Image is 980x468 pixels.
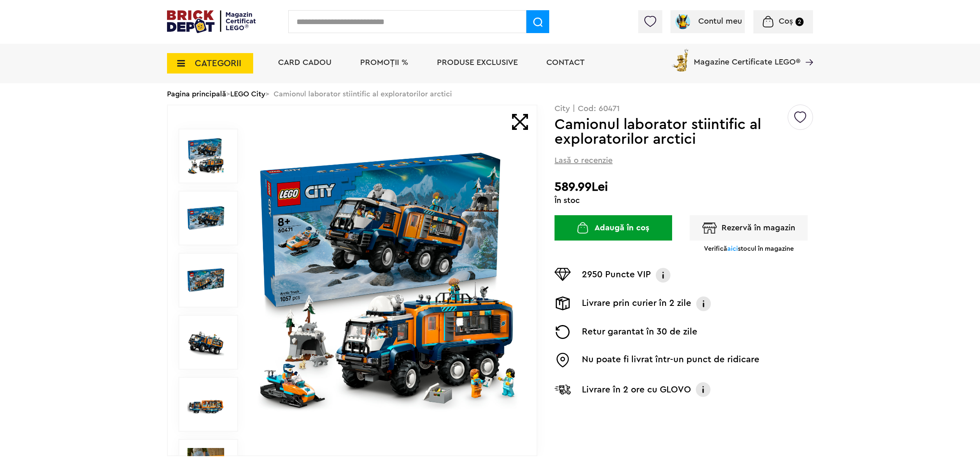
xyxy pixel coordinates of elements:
p: Retur garantat în 30 de zile [582,325,697,339]
a: PROMOȚII % [360,58,408,67]
p: Verifică stocul în magazine [704,245,794,253]
span: Contul meu [698,17,742,25]
a: Pagina principală [167,90,226,98]
img: Info livrare cu GLOVO [695,381,711,398]
img: Camionul laborator stiintific al exploratorilor arctici [187,138,224,174]
img: Livrare Glovo [555,384,571,394]
div: > > Camionul laborator stiintific al exploratorilor arctici [167,83,813,105]
img: Seturi Lego Camionul laborator stiintific al exploratorilor arctici [187,324,224,361]
p: Livrare prin curier în 2 zile [582,296,691,311]
span: Magazine Certificate LEGO® [694,47,800,66]
img: Livrare [555,296,571,310]
a: Produse exclusive [437,58,518,67]
img: Puncte VIP [555,268,571,281]
div: În stoc [555,196,813,205]
span: Lasă o recenzie [555,155,612,166]
a: Magazine Certificate LEGO® [800,47,813,56]
p: 2950 Puncte VIP [582,268,651,283]
img: Camionul laborator stiintific al exploratorilor arctici [187,200,224,236]
p: Livrare în 2 ore cu GLOVO [582,383,691,396]
img: Camionul laborator stiintific al exploratorilor arctici [256,149,519,412]
img: Returnare [555,325,571,339]
a: Card Cadou [278,58,332,67]
p: City | Cod: 60471 [555,105,813,113]
img: LEGO City Camionul laborator stiintific al exploratorilor arctici [187,386,224,423]
button: Rezervă în magazin [690,215,808,241]
img: Easybox [555,353,571,368]
img: Info VIP [655,268,671,283]
p: Nu poate fi livrat într-un punct de ridicare [582,353,759,368]
a: Contact [546,58,585,67]
a: Contul meu [674,17,742,25]
button: Adaugă în coș [555,215,672,241]
img: Camionul laborator stiintific al exploratorilor arctici LEGO 60471 [187,262,224,299]
span: Coș [779,17,793,25]
img: Info livrare prin curier [695,296,712,311]
h1: Camionul laborator stiintific al exploratorilor arctici [555,117,786,147]
h2: 589.99Lei [555,180,813,194]
small: 2 [795,18,804,26]
a: LEGO City [230,90,265,98]
span: CATEGORII [195,59,241,68]
span: aici [727,245,738,252]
